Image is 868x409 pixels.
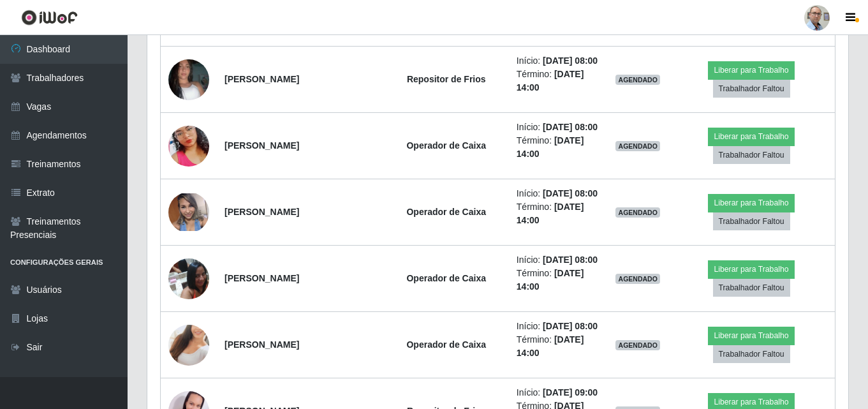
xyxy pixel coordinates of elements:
span: AGENDADO [615,340,660,350]
li: Início: [517,121,601,134]
img: 1749153095661.jpeg [168,309,209,382]
li: Início: [517,54,601,68]
button: Liberar para Trabalho [708,61,794,79]
li: Início: [517,253,601,267]
strong: [PERSON_NAME] [224,140,299,151]
span: AGENDADO [615,207,660,218]
strong: Repositor de Frios [407,74,486,84]
time: [DATE] 08:00 [543,188,598,198]
strong: [PERSON_NAME] [224,74,299,84]
time: [DATE] 09:00 [543,387,598,398]
li: Início: [517,320,601,333]
span: AGENDADO [615,141,660,151]
time: [DATE] 08:00 [543,122,598,132]
strong: Operador de Caixa [406,207,486,217]
strong: [PERSON_NAME] [224,207,299,217]
li: Início: [517,187,601,200]
button: Liberar para Trabalho [708,128,794,145]
img: 1716827942776.jpeg [168,251,209,306]
button: Trabalhador Faltou [713,345,790,363]
strong: Operador de Caixa [406,339,486,350]
li: Término: [517,200,601,227]
li: Término: [517,333,601,360]
strong: Operador de Caixa [406,273,486,283]
button: Liberar para Trabalho [708,260,794,278]
time: [DATE] 08:00 [543,56,598,66]
img: 1743039429439.jpeg [168,110,209,182]
li: Término: [517,68,601,94]
strong: Operador de Caixa [406,140,486,151]
li: Término: [517,134,601,161]
span: AGENDADO [615,75,660,85]
button: Trabalhador Faltou [713,212,790,230]
img: 1667262197965.jpeg [168,193,209,232]
button: Liberar para Trabalho [708,194,794,212]
img: 1758824065298.jpeg [168,43,209,116]
img: CoreUI Logo [21,10,78,26]
li: Início: [517,386,601,399]
button: Liberar para Trabalho [708,327,794,345]
time: [DATE] 08:00 [543,255,598,265]
strong: [PERSON_NAME] [224,273,299,283]
button: Trabalhador Faltou [713,80,790,98]
button: Trabalhador Faltou [713,279,790,297]
strong: [PERSON_NAME] [224,339,299,350]
li: Término: [517,267,601,294]
button: Trabalhador Faltou [713,146,790,164]
time: [DATE] 08:00 [543,321,598,331]
span: AGENDADO [615,274,660,284]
